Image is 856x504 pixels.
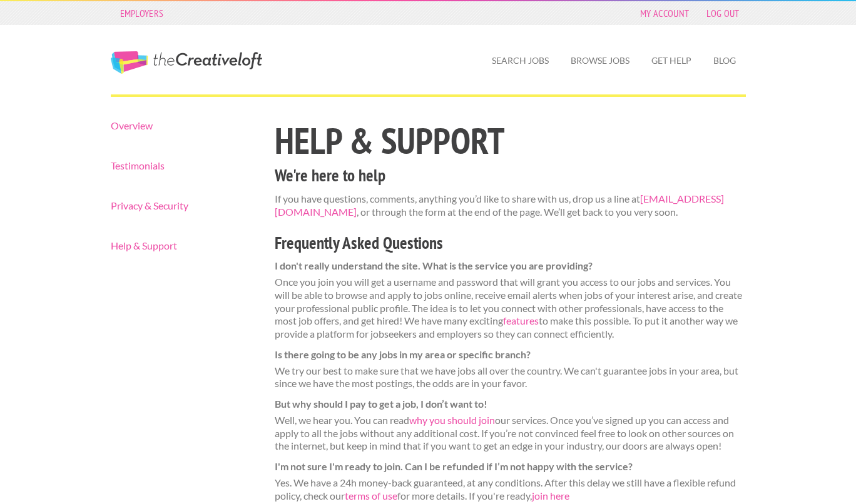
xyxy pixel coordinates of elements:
a: My Account [634,4,695,22]
a: Search Jobs [482,46,559,75]
a: features [503,315,539,326]
a: terms of use [345,490,397,501]
a: why you should join [409,414,495,426]
a: Blog [703,46,746,75]
dt: Is there going to be any jobs in my area or specific branch? [275,348,746,361]
a: Browse Jobs [561,46,639,75]
a: Employers [114,4,170,22]
a: Help & Support [111,241,253,251]
a: Overview [111,121,253,131]
dt: I'm not sure I'm ready to join. Can I be refunded if I’m not happy with the service? [275,460,746,473]
a: Privacy & Security [111,201,253,211]
a: Testimonials [111,161,253,171]
dd: Well, we hear you. You can read our services. Once you’ve signed up you can access and apply to a... [275,414,746,453]
a: The Creative Loft [111,51,262,74]
dd: Once you join you will get a username and password that will grant you access to our jobs and ser... [275,276,746,341]
a: [EMAIL_ADDRESS][DOMAIN_NAME] [275,193,724,218]
dd: We try our best to make sure that we have jobs all over the country. We can't guarantee jobs in y... [275,365,746,391]
a: Log Out [700,4,745,22]
p: If you have questions, comments, anything you’d like to share with us, drop us a line at , or thr... [275,193,746,219]
h3: Frequently Asked Questions [275,231,746,255]
a: join here [532,490,569,501]
dt: I don't really understand the site. What is the service you are providing? [275,260,746,273]
h3: We're here to help [275,164,746,188]
h1: Help & Support [275,123,746,159]
dt: But why should I pay to get a job, I don’t want to! [275,398,746,411]
dd: Yes. We have a 24h money-back guaranteed, at any conditions. After this delay we still have a fle... [275,476,746,503]
a: Get Help [641,46,701,75]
